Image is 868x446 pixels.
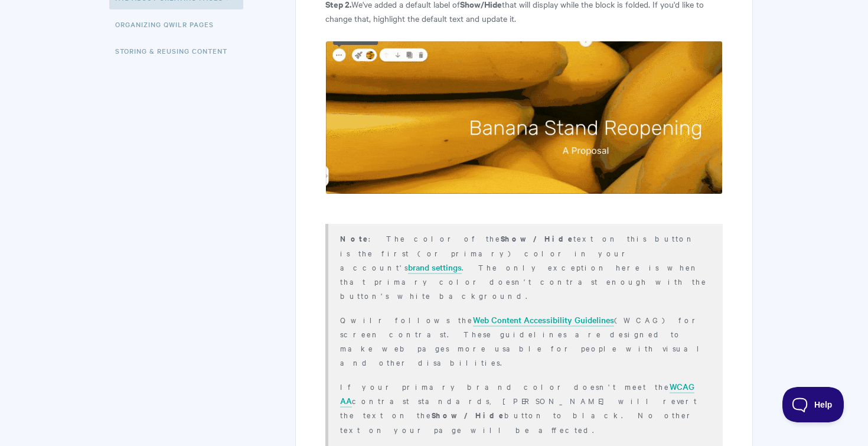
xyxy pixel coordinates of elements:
[782,387,844,422] iframe: Toggle Customer Support
[501,233,573,244] strong: Show/Hide
[473,314,614,327] a: Web Content Accessibility Guidelines
[325,41,723,194] img: file-zfyJGuLJ2o.gif
[340,312,708,369] p: Qwilr follows the (WCAG) for screen contrast. These guidelines are designed to make web pages mor...
[115,12,223,36] a: Organizing Qwilr Pages
[340,231,708,302] p: : The color of the text on this button is the first (or primary) color in your account's . The on...
[432,409,504,421] strong: Show/Hide
[340,379,708,437] p: If your primary brand color doesn't meet the contrast standards, [PERSON_NAME] will revert the te...
[408,261,462,274] a: brand settings
[340,233,368,244] b: Note
[115,39,236,63] a: Storing & Reusing Content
